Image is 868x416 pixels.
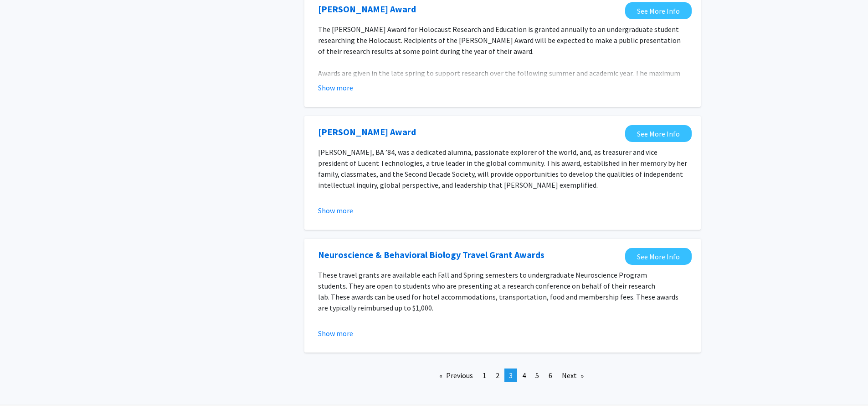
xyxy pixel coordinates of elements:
[509,371,513,380] span: 3
[318,328,353,339] button: Show more
[557,369,588,382] a: Next page
[318,248,544,262] a: Opens in a new tab
[535,371,539,380] span: 5
[318,2,416,16] a: Opens in a new tab
[318,25,681,56] span: The [PERSON_NAME] Award for Holocaust Research and Education is granted annually to an undergradu...
[522,371,526,380] span: 4
[625,125,692,142] a: Opens in a new tab
[625,248,692,265] a: Opens in a new tab
[625,2,692,19] a: Opens in a new tab
[318,147,687,190] p: [PERSON_NAME], BA ’84, was a dedicated alumna, passionate explorer of the world, and, as treasure...
[549,371,552,380] span: 6
[483,371,486,380] span: 1
[7,375,39,409] iframe: Chat
[435,369,478,382] a: Previous page
[304,369,701,382] ul: Pagination
[318,269,687,313] p: These travel grants are available each Fall and Spring semesters to undergraduate Neuroscience Pr...
[318,205,353,216] button: Show more
[318,82,353,93] button: Show more
[496,371,499,380] span: 2
[318,68,680,89] span: Awards are given in the late spring to support research over the following summer and academic ye...
[318,125,416,139] a: Opens in a new tab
